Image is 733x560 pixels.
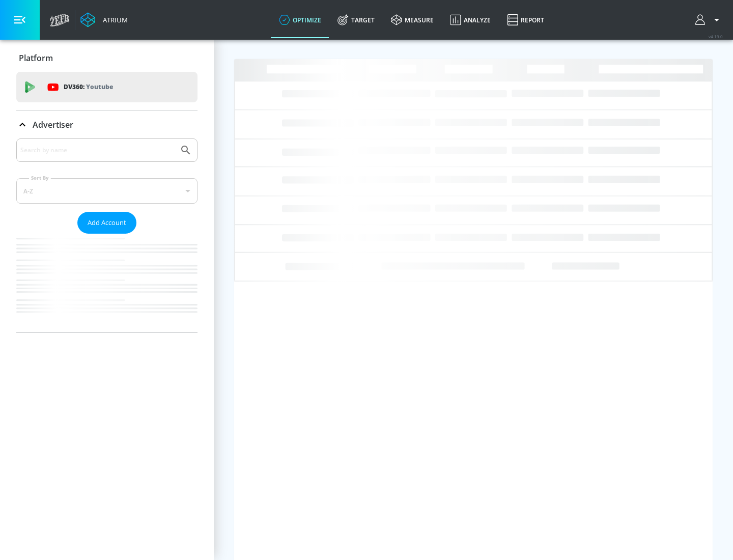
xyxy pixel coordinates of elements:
a: Report [499,2,552,38]
label: Sort By [29,175,51,181]
div: Advertiser [16,110,198,139]
div: A-Z [16,178,198,204]
a: Atrium [80,12,128,27]
a: measure [383,2,442,38]
button: Add Account [77,212,136,234]
a: Target [329,2,383,38]
div: DV360: Youtube [16,72,198,102]
nav: list of Advertiser [16,234,198,332]
div: Platform [16,44,198,72]
a: optimize [271,2,329,38]
div: Atrium [99,15,128,24]
span: v 4.19.0 [709,34,723,39]
input: Search by name [20,144,175,157]
div: Advertiser [16,138,198,332]
span: Add Account [88,217,126,229]
p: Youtube [86,81,113,92]
a: Analyze [442,2,499,38]
p: DV360: [64,81,113,93]
p: Advertiser [33,119,73,130]
p: Platform [19,52,53,64]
